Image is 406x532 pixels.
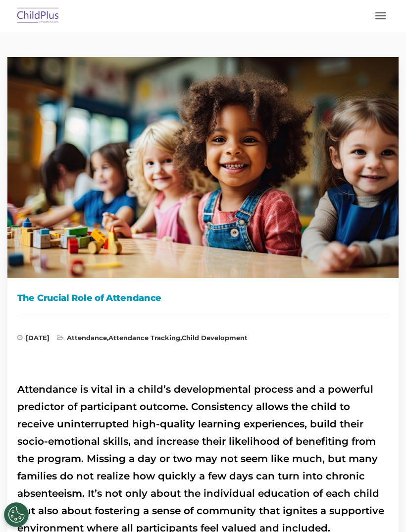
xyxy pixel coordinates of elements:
[57,335,248,345] span: , ,
[15,4,61,28] img: ChildPlus by Procare Solutions
[108,334,180,342] a: Attendance Tracking
[182,334,248,342] a: Child Development
[67,334,107,342] a: Attendance
[4,502,29,527] button: Cookies Settings
[17,335,50,345] span: [DATE]
[17,291,389,305] h1: The Crucial Role of Attendance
